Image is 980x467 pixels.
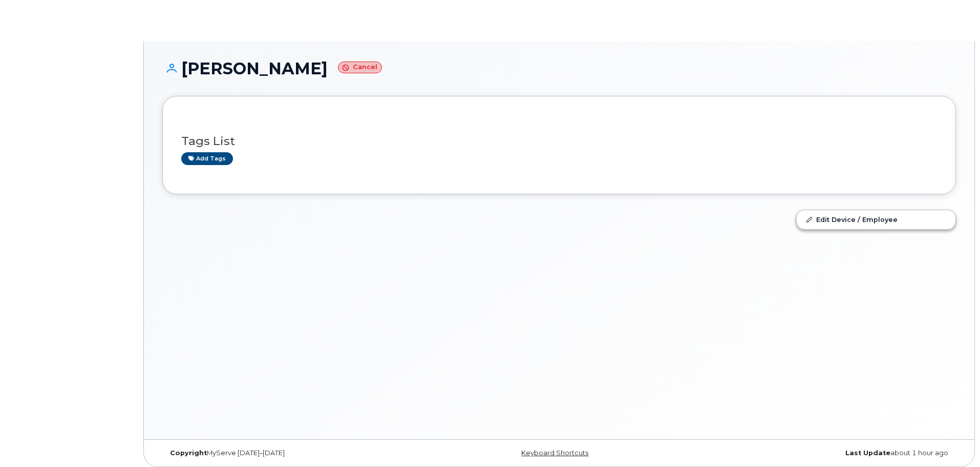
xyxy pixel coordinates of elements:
strong: Copyright [170,449,207,457]
strong: Last Update [845,449,890,457]
small: Cancel [338,62,382,73]
div: about 1 hour ago [691,449,956,457]
a: Edit Device / Employee [797,210,955,229]
a: Keyboard Shortcuts [521,449,588,457]
h3: Tags List [181,135,937,148]
h1: [PERSON_NAME] [162,59,956,77]
a: Add tags [181,152,233,165]
div: MyServe [DATE]–[DATE] [162,449,427,457]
